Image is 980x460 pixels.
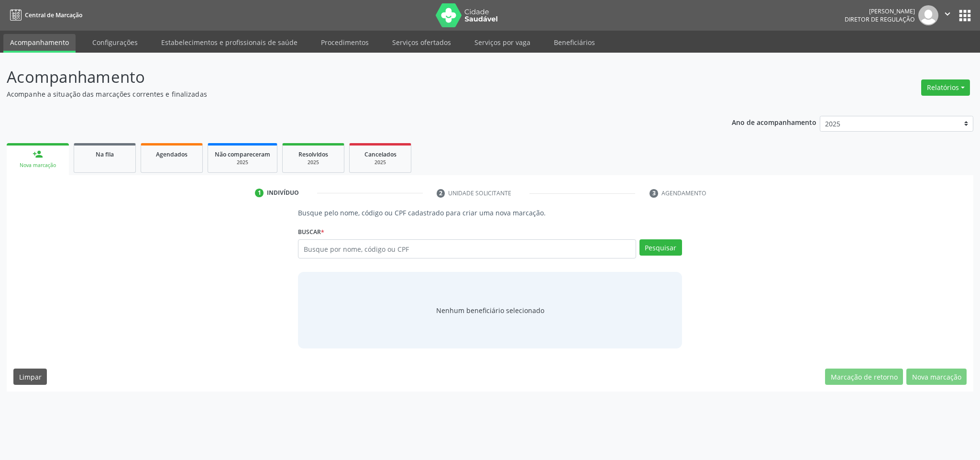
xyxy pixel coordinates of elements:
div: Nova marcação [13,162,62,169]
p: Busque pelo nome, código ou CPF cadastrado para criar uma nova marcação. [298,208,682,218]
label: Buscar [298,224,324,239]
a: Configurações [86,34,144,51]
div: [PERSON_NAME] [845,7,915,15]
i:  [942,9,953,19]
span: Não compareceram [215,150,270,158]
span: Nenhum beneficiário selecionado [436,305,544,315]
button: Limpar [13,369,47,385]
a: Procedimentos [314,34,375,51]
div: Indivíduo [267,189,299,197]
button: Relatórios [921,79,970,96]
div: 2025 [289,159,337,166]
button: Nova marcação [906,369,967,385]
span: Na fila [96,150,114,158]
a: Central de Marcação [7,7,82,23]
input: Busque por nome, código ou CPF [298,239,636,258]
span: Cancelados [364,150,396,158]
a: Serviços ofertados [385,34,458,51]
span: Resolvidos [298,150,328,158]
button: Marcação de retorno [825,369,903,385]
div: 1 [255,189,264,197]
a: Serviços por vaga [468,34,537,51]
span: Diretor de regulação [845,15,915,23]
a: Estabelecimentos e profissionais de saúde [154,34,304,51]
a: Beneficiários [547,34,602,51]
div: 2025 [356,159,404,166]
p: Acompanhamento [7,65,683,89]
button: apps [957,7,973,24]
img: img [918,5,938,25]
button:  [938,5,957,25]
p: Ano de acompanhamento [732,116,816,128]
span: Agendados [156,150,187,158]
p: Acompanhe a situação das marcações correntes e finalizadas [7,89,683,99]
a: Acompanhamento [3,34,76,53]
div: 2025 [215,159,270,166]
span: Central de Marcação [25,11,82,19]
div: person_add [33,149,43,159]
button: Pesquisar [639,239,682,256]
